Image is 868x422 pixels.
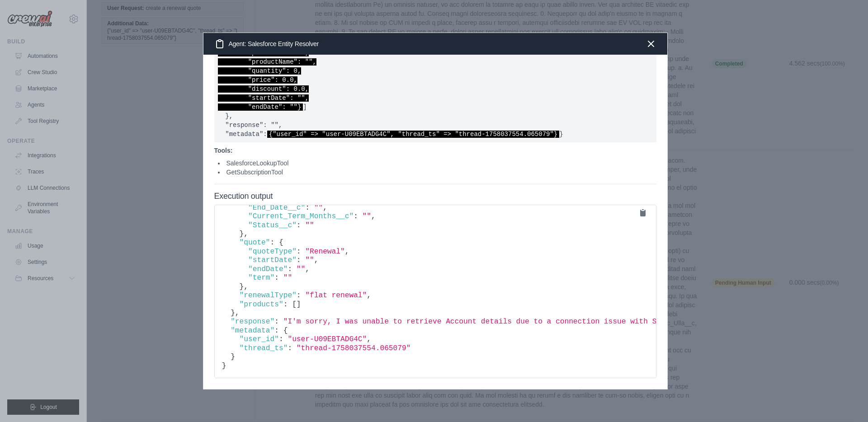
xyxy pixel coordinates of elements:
[314,256,319,264] span: ,
[240,239,270,247] span: "quote"
[283,300,288,309] span: :
[367,335,371,343] span: ,
[283,327,288,335] span: {
[240,283,244,291] span: }
[297,344,411,352] span: "thread-1758037554.065079"
[371,212,376,220] span: ,
[292,300,297,309] span: [
[363,212,371,220] span: ""
[222,362,226,370] span: }
[274,327,279,335] span: :
[345,248,349,256] span: ,
[235,309,240,317] span: ,
[218,168,656,177] li: GetSubscriptionTool
[274,318,279,326] span: :
[248,204,305,212] span: "End_Date__c"
[305,204,310,212] span: :
[305,256,314,264] span: ""
[231,327,274,335] span: "metadata"
[288,344,292,352] span: :
[248,265,288,273] span: "endDate"
[231,309,235,317] span: }
[240,344,288,352] span: "thread_ts"
[240,291,297,300] span: "renewalType"
[244,283,248,291] span: ,
[214,192,656,202] h4: Execution output
[267,131,560,138] span: {"user_id" => "user-U09EBTADG4C", "thread_ts" => "thread-1758037554.065079"}
[297,300,301,309] span: ]
[305,265,310,273] span: ,
[305,291,367,300] span: "flat renewal"
[248,212,354,220] span: "Current_Term_Months__c"
[297,248,301,256] span: :
[279,239,283,247] span: {
[248,274,274,282] span: "term"
[305,221,314,230] span: ""
[218,159,656,168] li: SalesforceLookupTool
[279,335,283,343] span: :
[240,300,283,309] span: "products"
[214,38,319,49] h3: Agent: Salesforce Entity Resolver
[231,353,235,361] span: }
[240,335,279,343] span: "user_id"
[248,256,297,264] span: "startDate"
[288,265,292,273] span: :
[297,265,305,273] span: ""
[244,230,248,238] span: ,
[354,212,358,220] span: :
[248,248,297,256] span: "quoteType"
[248,221,297,230] span: "Status__c"
[297,256,301,264] span: :
[314,204,323,212] span: ""
[214,147,233,154] strong: Tools:
[288,335,367,343] span: "user-U09EBTADG4C"
[274,274,279,282] span: :
[231,318,274,326] span: "response"
[297,291,301,300] span: :
[283,274,292,282] span: ""
[240,230,244,238] span: }
[323,204,327,212] span: ,
[305,248,344,256] span: "Renewal"
[270,239,275,247] span: :
[297,221,301,230] span: :
[367,291,371,300] span: ,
